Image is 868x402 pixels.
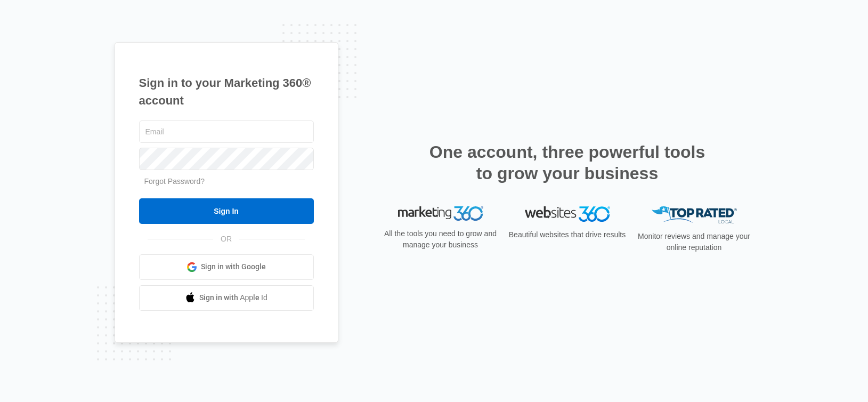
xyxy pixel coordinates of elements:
[426,141,709,184] h2: One account, three powerful tools to grow your business
[398,206,483,221] img: Marketing 360
[381,228,500,251] p: All the tools you need to grow and manage your business
[201,261,266,272] span: Sign in with Google
[144,177,205,186] a: Forgot Password?
[525,206,610,222] img: Websites 360
[139,198,314,224] input: Sign In
[199,292,267,303] span: Sign in with Apple Id
[213,234,239,245] span: OR
[652,206,737,224] img: Top Rated Local
[139,74,314,109] h1: Sign in to your Marketing 360® account
[508,229,627,240] p: Beautiful websites that drive results
[139,120,314,143] input: Email
[139,285,314,311] a: Sign in with Apple Id
[635,231,754,253] p: Monitor reviews and manage your online reputation
[139,254,314,280] a: Sign in with Google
